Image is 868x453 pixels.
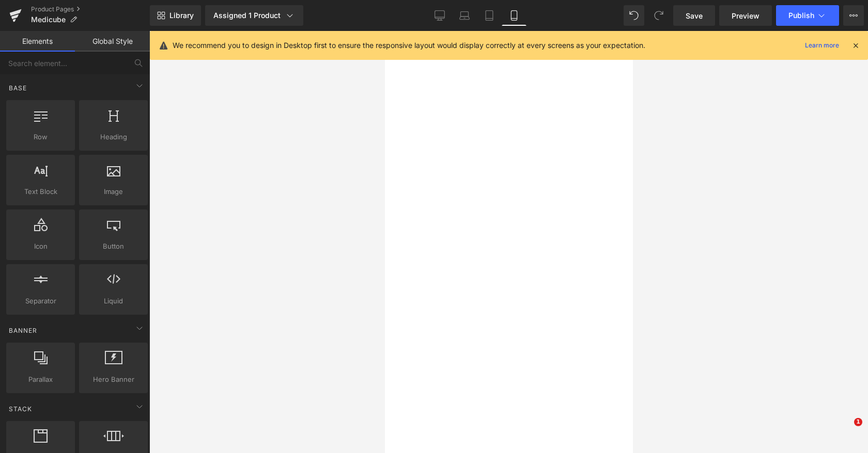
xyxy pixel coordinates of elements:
span: Publish [788,11,814,20]
span: Icon [9,241,72,252]
iframe: Intercom live chat [833,418,858,443]
span: Banner [8,326,38,335]
a: Desktop [427,5,452,26]
p: We recommend you to design in Desktop first to ensure the responsive layout would display correct... [173,40,645,51]
span: Heading [82,132,145,142]
span: Save [686,10,703,21]
span: Base [8,83,28,93]
span: Separator [9,296,72,306]
span: Hero Banner [82,374,145,385]
button: Redo [648,5,669,26]
span: Stack [8,404,33,414]
button: Publish [776,5,839,26]
a: Learn more [801,39,843,52]
button: Undo [624,5,644,26]
a: New Library [150,5,201,26]
a: Global Style [75,31,150,52]
a: Mobile [502,5,526,26]
a: Product Pages [31,5,150,13]
span: Image [82,186,145,197]
span: Button [82,241,145,252]
span: Medicube [31,15,66,24]
a: Preview [719,5,772,26]
div: Assigned 1 Product [213,10,295,21]
span: Text Block [9,186,72,197]
span: Row [9,132,72,142]
button: More [843,5,864,26]
span: Liquid [82,296,145,306]
span: 1 [854,418,862,426]
span: Library [169,11,194,20]
span: Parallax [9,374,72,385]
a: Tablet [477,5,502,26]
span: Preview [732,10,760,21]
a: Laptop [452,5,477,26]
